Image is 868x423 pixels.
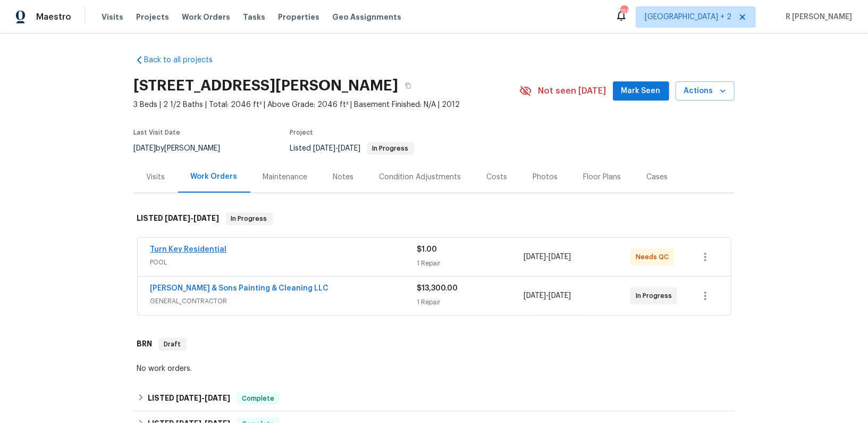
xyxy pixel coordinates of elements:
div: Condition Adjustments [380,172,461,183]
span: [DATE] [524,253,546,261]
span: [DATE] [314,145,336,152]
div: by [PERSON_NAME] [134,142,233,155]
button: Mark Seen [613,81,669,101]
span: [DATE] [134,145,156,152]
span: [DATE] [194,214,220,222]
a: Turn Key Residential [150,246,227,253]
div: Work Orders [191,171,238,182]
a: Back to all projects [134,55,236,65]
span: [DATE] [549,253,571,261]
span: [DATE] [549,292,571,300]
span: Draft [160,339,186,350]
span: Work Orders [182,12,230,22]
span: Geo Assignments [332,12,401,22]
span: Listed [290,145,414,152]
div: Notes [333,172,354,183]
div: No work orders. [137,363,731,374]
div: LISTED [DATE]-[DATE]In Progress [134,202,735,236]
h6: LISTED [148,392,230,405]
span: - [524,291,571,301]
div: 1 Repair [417,297,524,308]
div: LISTED [DATE]-[DATE]Complete [134,386,735,411]
span: $1.00 [417,246,437,253]
button: Copy Address [399,76,418,95]
span: Projects [136,12,169,22]
span: Complete [238,393,279,404]
span: POOL [150,257,417,268]
div: Costs [487,172,508,183]
h6: LISTED [137,212,220,225]
span: In Progress [227,213,272,224]
span: Not seen [DATE] [538,86,606,96]
span: Last Visit Date [134,129,181,136]
span: Properties [278,12,319,22]
span: Project [290,129,314,136]
span: GENERAL_CONTRACTOR [150,296,417,306]
span: [DATE] [339,145,361,152]
span: Visits [102,12,123,22]
div: 158 [620,6,628,17]
span: Tasks [243,13,265,21]
div: Photos [533,172,558,183]
h2: [STREET_ADDRESS][PERSON_NAME] [134,80,399,91]
span: - [165,214,220,222]
span: 3 Beds | 2 1/2 Baths | Total: 2046 ft² | Above Grade: 2046 ft² | Basement Finished: N/A | 2012 [134,99,519,110]
span: - [314,145,361,152]
span: [GEOGRAPHIC_DATA] + 2 [645,12,731,22]
span: [DATE] [524,292,546,300]
span: [DATE] [176,394,201,402]
button: Actions [676,81,735,101]
span: R [PERSON_NAME] [781,12,852,22]
div: Maintenance [263,172,308,183]
span: Maestro [36,12,71,22]
span: In Progress [368,145,413,152]
span: Actions [684,85,726,98]
span: [DATE] [205,394,230,402]
span: $13,300.00 [417,285,458,292]
span: - [524,252,571,262]
span: Mark Seen [621,85,661,98]
span: - [176,394,230,402]
div: Floor Plans [584,172,621,183]
div: Visits [147,172,165,183]
span: [DATE] [165,214,191,222]
h6: BRN [137,338,153,351]
span: Needs QC [636,252,673,262]
div: BRN Draft [134,327,735,361]
a: [PERSON_NAME] & Sons Painting & Cleaning LLC [150,285,329,292]
div: Cases [647,172,668,183]
span: In Progress [636,291,676,301]
div: 1 Repair [417,258,524,269]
